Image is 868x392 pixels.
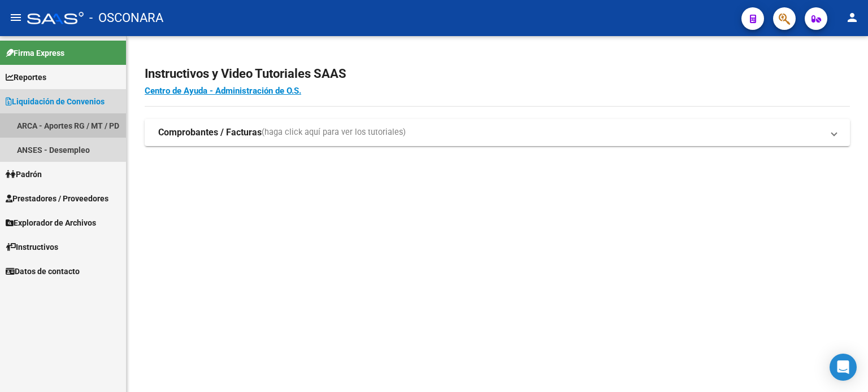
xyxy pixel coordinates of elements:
span: Prestadores / Proveedores [6,192,108,205]
span: Liquidación de Convenios [6,95,105,108]
span: - OSCONARA [89,6,163,30]
span: Firma Express [6,47,64,59]
a: Centro de Ayuda - Administración de O.S. [145,86,301,96]
span: Datos de contacto [6,265,80,278]
span: Instructivos [6,241,58,253]
mat-icon: person [845,11,859,24]
span: Reportes [6,71,46,83]
h2: Instructivos y Video Tutoriales SAAS [145,63,850,85]
mat-expansion-panel-header: Comprobantes / Facturas(haga click aquí para ver los tutoriales) [145,119,850,146]
div: Open Intercom Messenger [830,354,857,381]
mat-icon: menu [9,11,23,24]
span: Explorador de Archivos [6,217,96,229]
span: Padrón [6,168,42,180]
span: (haga click aquí para ver los tutoriales) [262,126,406,139]
strong: Comprobantes / Facturas [158,126,262,139]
